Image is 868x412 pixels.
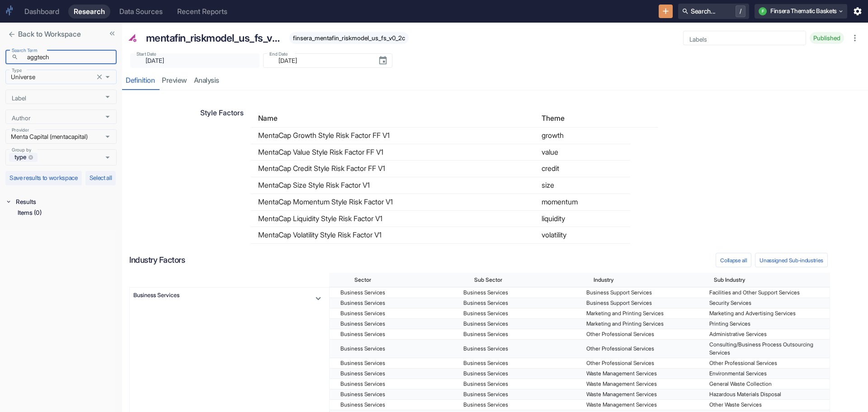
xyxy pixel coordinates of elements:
[140,55,248,66] input: yyyy-mm-dd
[251,127,534,144] td: MentaCap Growth Style Risk Factor FF V1
[583,379,706,389] td: Waste Management Services
[68,5,110,19] a: Research
[5,28,18,41] button: close
[337,340,460,358] td: Business Services
[129,255,716,265] h6: Industry Factors
[329,273,830,287] table: simple table
[534,177,631,194] td: size
[158,71,190,90] a: preview
[460,369,583,379] td: Business Services
[114,5,168,19] a: Data Sources
[102,152,113,163] button: Open
[460,288,583,298] td: Business Services
[583,369,706,379] td: Waste Management Services
[12,147,31,153] label: Group by
[534,210,631,227] td: liquidity
[583,308,706,319] td: Marketing and Printing Services
[706,288,830,298] td: Facilities and Other Support Services
[251,161,534,177] td: MentaCap Credit Style Risk Factor FF V1
[706,308,830,319] td: Marketing and Advertising Services
[534,127,631,144] td: growth
[583,358,706,369] td: Other Professional Services
[460,308,583,319] td: Business Services
[583,340,706,358] td: Other Professional Services
[251,210,534,227] td: MentaCap Liquidity Style Risk Factor V1
[96,71,103,83] button: Clear
[583,329,706,340] td: Other Professional Services
[706,298,830,308] td: Security Services
[251,227,534,244] td: MentaCap Volatility Style Risk Factor V1
[337,379,460,389] td: Business Services
[12,67,22,74] label: Type
[137,51,156,57] label: Start Date
[251,177,534,194] td: MentaCap Size Style Risk Factor V1
[583,319,706,329] td: Marketing and Printing Services
[706,329,830,340] td: Administrative Services
[85,171,116,185] button: Select all
[102,71,113,83] button: Open
[534,144,631,161] td: value
[583,298,706,308] td: Business Support Services
[337,400,460,410] td: Business Services
[460,389,583,400] td: Business Services
[337,358,460,369] td: Business Services
[337,288,460,298] td: Business Services
[460,379,583,389] td: Business Services
[471,273,590,287] th: Sub Sector
[14,196,117,207] div: Results
[128,34,137,44] span: Risk Model
[9,153,38,162] div: type
[122,71,868,90] div: resource tabs
[755,4,847,19] button: FFinsera Thematic Baskets
[583,389,706,400] td: Waste Management Services
[716,253,751,267] button: Collapse all
[251,144,534,161] td: MentaCap Value Style Risk Factor FF V1
[258,114,278,123] strong: Name
[583,400,706,410] td: Waste Management Services
[190,71,223,90] a: analysis
[337,298,460,308] td: Business Services
[74,7,105,16] div: Research
[5,171,82,185] button: Save results to workspace
[337,389,460,400] td: Business Services
[810,34,844,42] span: Published
[460,298,583,308] td: Business Services
[177,7,227,16] div: Recent Reports
[710,273,830,287] th: Sub Industry
[12,47,37,54] label: Search Term
[534,194,631,210] td: momentum
[200,108,244,118] p: Style Factors
[460,340,583,358] td: Business Services
[706,400,830,410] td: Other Waste Services
[678,4,749,19] button: Search.../
[102,111,113,123] button: Open
[337,369,460,379] td: Business Services
[269,51,288,57] label: End Date
[659,5,673,19] button: New Resource
[172,5,233,19] a: Recent Reports
[706,389,830,400] td: Hazardous Materials Disposal
[18,29,81,40] p: Back to Workspace
[24,7,59,16] div: Dashboard
[273,55,371,66] input: yyyy-mm-dd
[759,7,767,15] div: F
[374,52,392,69] button: Choose date, selected date is Aug 13, 2025
[119,7,163,16] div: Data Sources
[460,358,583,369] td: Business Services
[706,358,830,369] td: Other Professional Services
[102,131,113,142] button: Open
[126,76,155,85] div: Definition
[337,329,460,340] td: Business Services
[11,153,30,161] span: type
[106,27,118,40] button: Collapse Sidebar
[706,340,830,358] td: Consulting/Business Process Outsourcing Services
[706,369,830,379] td: Environmental Services
[534,227,631,244] td: volatility
[542,114,565,123] strong: Theme
[146,30,282,46] p: mentafin_riskmodel_us_fs_v0.2c
[12,127,29,133] label: Provider
[102,91,113,103] button: Open
[16,207,117,218] div: Items (0)
[590,273,710,287] th: Industry
[289,34,409,42] span: finsera_mentafin_riskmodel_us_fs_v0_2c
